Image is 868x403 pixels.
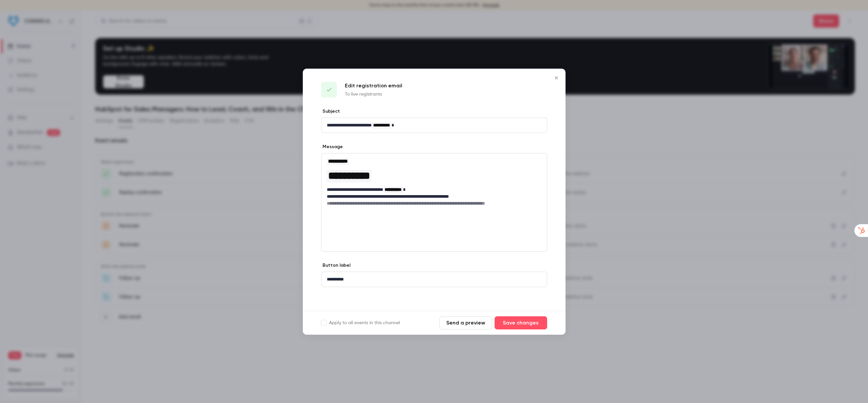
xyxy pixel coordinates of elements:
label: Message [321,144,343,150]
button: Save changes [495,316,547,329]
label: Apply to all events in this channel [321,320,400,326]
p: Edit registration email [345,82,402,90]
div: editor [322,272,547,287]
div: editor [322,118,547,133]
p: To live registrants [345,91,402,98]
label: Subject [321,108,340,115]
button: Close [550,71,563,84]
button: Send a preview [439,316,492,329]
label: Button label [321,262,350,269]
div: editor [322,153,547,211]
